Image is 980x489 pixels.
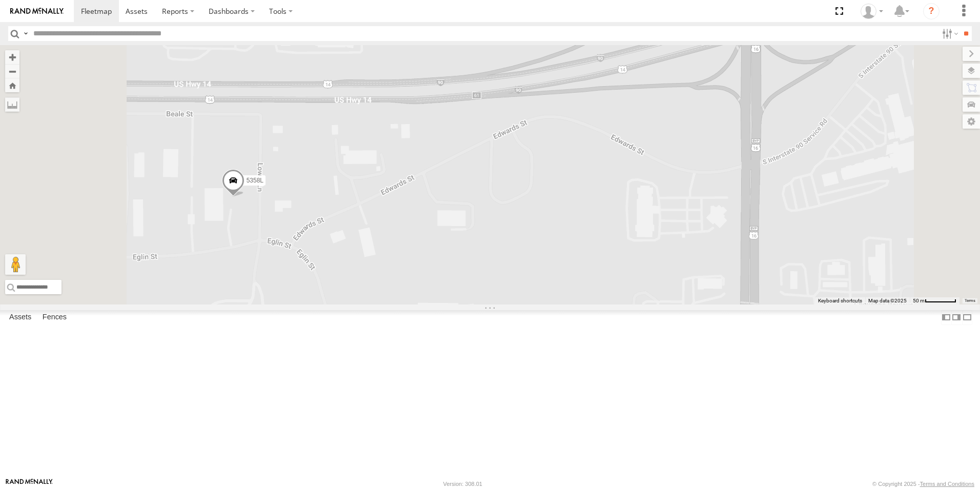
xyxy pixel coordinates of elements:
[941,310,951,325] label: Dock Summary Table to the Left
[868,298,907,303] span: Map data ©2025
[938,26,960,41] label: Search Filter Options
[913,298,925,303] span: 50 m
[963,114,980,129] label: Map Settings
[4,310,36,324] label: Assets
[951,310,962,325] label: Dock Summary Table to the Right
[5,78,19,92] button: Zoom Home
[5,97,19,112] label: Measure
[923,3,940,19] i: ?
[920,481,974,487] a: Terms and Conditions
[962,310,972,325] label: Hide Summary Table
[5,254,26,275] button: Drag Pegman onto the map to open Street View
[37,310,72,324] label: Fences
[857,4,887,19] div: Heidi Drysdale
[22,26,30,41] label: Search Query
[247,177,263,184] span: 5358L
[10,8,64,15] img: rand-logo.svg
[910,297,959,304] button: Map Scale: 50 m per 58 pixels
[5,50,19,64] button: Zoom in
[872,481,974,487] div: © Copyright 2025 -
[443,481,482,487] div: Version: 308.01
[6,479,53,489] a: Visit our Website
[965,299,975,303] a: Terms (opens in new tab)
[5,64,19,78] button: Zoom out
[818,297,862,304] button: Keyboard shortcuts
